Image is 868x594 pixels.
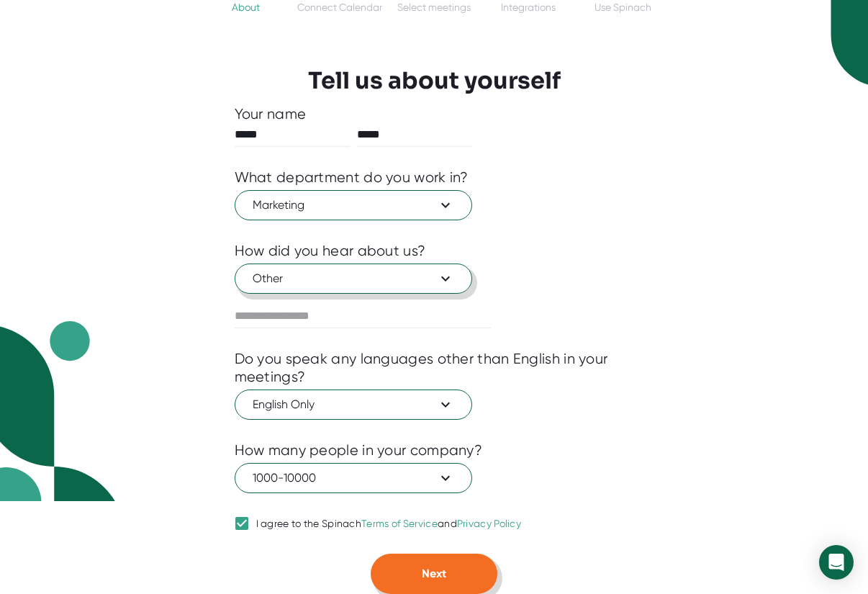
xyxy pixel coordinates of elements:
[253,396,454,413] span: English Only
[253,197,454,214] span: Marketing
[256,518,522,531] div: I agree to the Spinach and
[232,1,260,13] div: About
[235,350,634,386] div: Do you speak any languages other than English in your meetings?
[819,545,854,580] div: Open Intercom Messenger
[235,441,483,459] div: How many people in your company?
[235,264,472,294] button: Other
[235,105,634,123] div: Your name
[253,469,454,487] span: 1000-10000
[361,518,438,529] a: Terms of Service
[501,1,556,13] div: Integrations
[235,463,472,493] button: 1000-10000
[397,1,471,13] div: Select meetings
[457,518,521,529] a: Privacy Policy
[235,190,472,220] button: Marketing
[297,1,382,13] div: Connect Calendar
[235,242,426,260] div: How did you hear about us?
[595,1,651,13] div: Use Spinach
[422,567,446,580] span: Next
[235,390,472,420] button: English Only
[235,168,469,186] div: What department do you work in?
[253,270,454,287] span: Other
[308,67,561,94] h3: Tell us about yourself
[371,554,497,594] button: Next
